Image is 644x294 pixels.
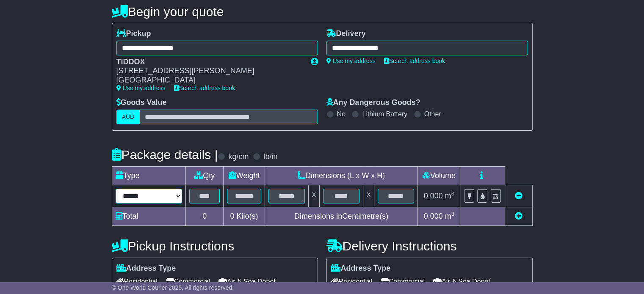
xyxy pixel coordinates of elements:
[112,239,318,253] h4: Pickup Instructions
[384,58,445,64] a: Search address book
[515,212,522,220] a: Add new item
[331,275,372,288] span: Residential
[116,264,176,273] label: Address Type
[112,166,186,185] td: Type
[515,192,522,200] a: Remove this item
[424,110,441,118] label: Other
[263,152,277,162] label: lb/in
[445,192,455,200] span: m
[174,85,235,91] a: Search address book
[112,284,234,291] span: © One World Courier 2025. All rights reserved.
[308,185,319,207] td: x
[424,192,443,200] span: 0.000
[424,212,443,220] span: 0.000
[224,207,265,225] td: Kilo(s)
[337,110,345,118] label: No
[218,275,276,288] span: Air & Sea Depot
[116,98,167,107] label: Goods Value
[326,58,376,64] a: Use my address
[116,29,151,38] label: Pickup
[116,66,302,76] div: [STREET_ADDRESS][PERSON_NAME]
[228,152,249,162] label: kg/cm
[116,76,302,85] div: [GEOGRAPHIC_DATA]
[381,275,425,288] span: Commercial
[116,58,302,67] div: TIDDOX
[224,166,265,185] td: Weight
[186,166,224,185] td: Qty
[363,185,374,207] td: x
[265,207,418,225] td: Dimensions in Centimetre(s)
[326,29,366,38] label: Delivery
[451,190,455,197] sup: 3
[326,239,533,253] h4: Delivery Instructions
[230,212,235,220] span: 0
[433,275,490,288] span: Air & Sea Depot
[166,275,210,288] span: Commercial
[451,211,455,217] sup: 3
[418,166,460,185] td: Volume
[112,5,533,19] h4: Begin your quote
[265,166,418,185] td: Dimensions (L x W x H)
[331,264,391,273] label: Address Type
[362,110,407,118] label: Lithium Battery
[112,207,186,225] td: Total
[112,148,218,162] h4: Package details |
[326,98,420,107] label: Any Dangerous Goods?
[445,212,455,220] span: m
[186,207,224,225] td: 0
[116,85,166,91] a: Use my address
[116,275,158,288] span: Residential
[116,110,140,124] label: AUD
